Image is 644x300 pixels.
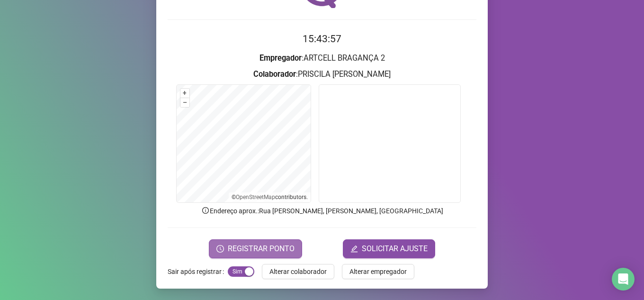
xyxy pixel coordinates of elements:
[168,52,476,64] h3: : ARTCELL BRAGANÇA 2
[180,98,189,107] button: –
[209,239,302,258] button: REGISTRAR PONTO
[168,68,476,81] h3: : PRISCILA [PERSON_NAME]
[362,243,428,255] span: SOLICITAR AJUSTE
[269,266,327,277] span: Alterar colaborador
[228,243,295,255] span: REGISTRAR PONTO
[236,194,275,200] a: OpenStreetMap
[216,245,224,253] span: clock-circle
[342,264,414,279] button: Alterar empregador
[262,264,334,279] button: Alterar colaborador
[201,206,210,215] span: info-circle
[168,206,476,216] p: Endereço aprox. : Rua [PERSON_NAME], [PERSON_NAME], [GEOGRAPHIC_DATA]
[303,33,341,45] time: 15:43:57
[180,89,189,98] button: +
[350,245,358,253] span: edit
[343,239,435,258] button: editSOLICITAR AJUSTE
[259,54,302,63] strong: Empregador
[612,268,635,291] div: Open Intercom Messenger
[349,266,407,277] span: Alterar empregador
[253,70,296,79] strong: Colaborador
[168,264,228,279] label: Sair após registrar
[232,194,308,200] li: © contributors.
